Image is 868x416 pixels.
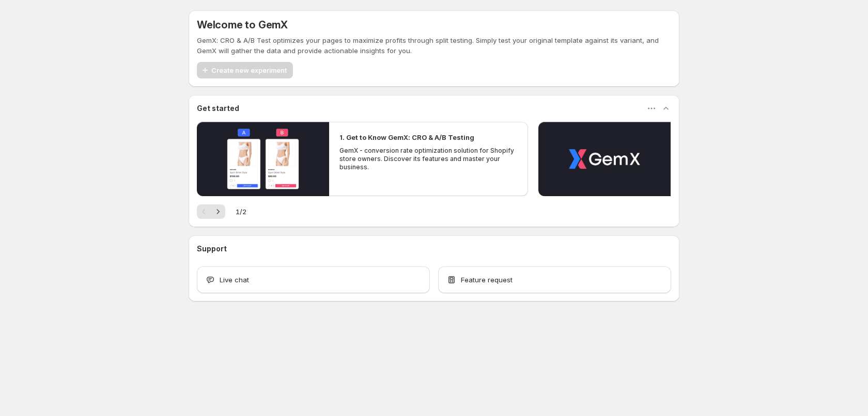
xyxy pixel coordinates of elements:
h3: Support [197,244,227,254]
button: Next [211,204,225,219]
span: Live chat [220,275,249,285]
span: 1 / 2 [236,206,246,217]
button: Play video [538,122,671,196]
p: GemX - conversion rate optimization solution for Shopify store owners. Discover its features and ... [339,147,517,171]
span: Feature request [461,275,513,285]
h5: Welcome to GemX [197,19,288,31]
h2: 1. Get to Know GemX: CRO & A/B Testing [339,132,474,142]
button: Play video [197,122,329,196]
nav: Pagination [197,204,225,219]
h3: Get started [197,103,239,114]
p: GemX: CRO & A/B Test optimizes your pages to maximize profits through split testing. Simply test ... [197,35,671,56]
